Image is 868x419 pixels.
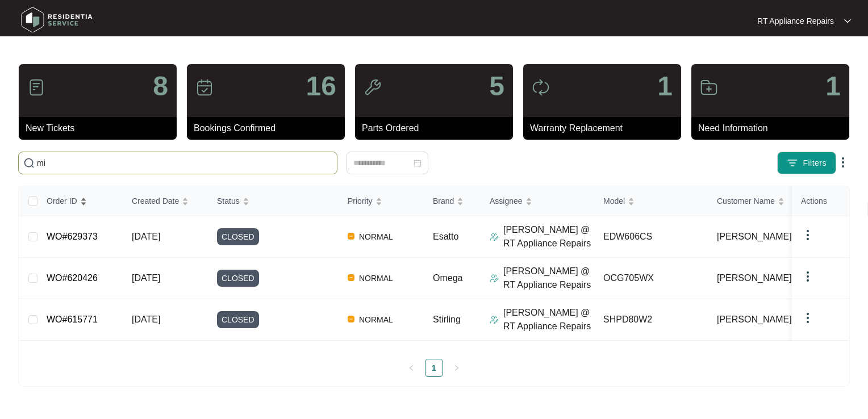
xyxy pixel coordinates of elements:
[490,315,499,324] img: Assigner Icon
[217,228,259,245] span: CLOSED
[717,271,792,285] span: [PERSON_NAME]
[132,195,179,207] span: Created Date
[490,274,499,283] img: Assigner Icon
[153,73,168,100] p: 8
[194,121,345,135] p: Bookings Confirmed
[603,195,625,207] span: Model
[698,121,849,135] p: Need Information
[47,232,98,241] a: WO#629373
[717,195,775,207] span: Customer Name
[757,15,834,27] p: RT Appliance Repairs
[37,157,332,169] input: Search by Order Id, Assignee Name, Customer Name, Brand and Model
[453,364,460,371] span: right
[708,186,821,216] th: Customer Name
[123,186,208,216] th: Created Date
[594,299,708,341] td: SHPD80W2
[132,315,160,324] span: [DATE]
[792,186,849,216] th: Actions
[448,359,466,377] li: Next Page
[836,156,850,169] img: dropdown arrow
[448,359,466,377] button: right
[47,195,77,207] span: Order ID
[594,258,708,299] td: OCG705WX
[433,232,458,241] span: Esatto
[801,311,815,325] img: dropdown arrow
[425,359,443,376] a: 1
[23,157,35,169] img: search-icon
[433,273,462,283] span: Omega
[348,274,354,281] img: Vercel Logo
[503,306,594,333] p: [PERSON_NAME] @ RT Appliance Repairs
[348,233,354,240] img: Vercel Logo
[777,152,836,174] button: filter iconFilters
[801,228,815,242] img: dropdown arrow
[27,78,45,97] img: icon
[354,271,398,285] span: NORMAL
[195,78,214,97] img: icon
[594,216,708,258] td: EDW606CS
[354,313,398,326] span: NORMAL
[844,18,851,24] img: dropdown arrow
[489,73,504,100] p: 5
[717,313,792,326] span: [PERSON_NAME]
[402,359,420,377] li: Previous Page
[348,195,373,207] span: Priority
[657,73,673,100] p: 1
[433,315,461,324] span: Stirling
[208,186,339,216] th: Status
[362,121,513,135] p: Parts Ordered
[530,121,681,135] p: Warranty Replacement
[348,316,354,322] img: Vercel Logo
[425,359,443,377] li: 1
[339,186,424,216] th: Priority
[306,73,336,100] p: 16
[217,270,259,287] span: CLOSED
[700,78,718,97] img: icon
[481,186,594,216] th: Assignee
[17,3,97,37] img: residentia service logo
[801,270,815,283] img: dropdown arrow
[433,195,454,207] span: Brand
[37,186,123,216] th: Order ID
[354,230,398,244] span: NORMAL
[217,195,240,207] span: Status
[26,121,177,135] p: New Tickets
[47,315,98,324] a: WO#615771
[217,311,259,328] span: CLOSED
[408,364,415,371] span: left
[803,157,827,169] span: Filters
[132,232,160,241] span: [DATE]
[47,273,98,283] a: WO#620426
[532,78,550,97] img: icon
[503,223,594,250] p: [PERSON_NAME] @ RT Appliance Repairs
[825,73,841,100] p: 1
[402,359,420,377] button: left
[490,232,499,241] img: Assigner Icon
[490,195,523,207] span: Assignee
[132,273,160,283] span: [DATE]
[503,265,594,292] p: [PERSON_NAME] @ RT Appliance Repairs
[787,157,798,169] img: filter icon
[364,78,382,97] img: icon
[424,186,481,216] th: Brand
[717,230,792,244] span: [PERSON_NAME]
[594,186,708,216] th: Model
